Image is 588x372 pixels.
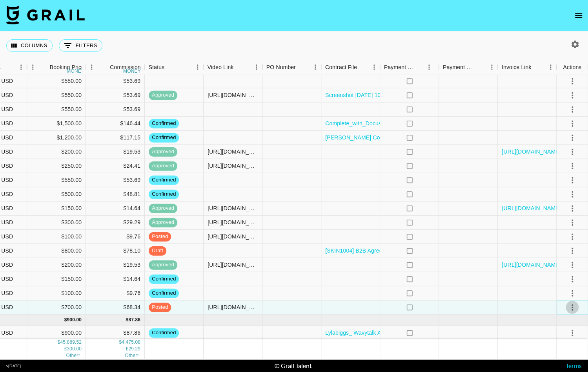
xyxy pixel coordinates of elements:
div: Payment Sent [380,60,439,75]
div: $200.00 [27,258,86,272]
button: select merge strategy [566,202,579,215]
div: $14.64 [86,201,145,215]
div: $700.00 [27,300,86,314]
button: Select columns [6,39,53,52]
div: $24.41 [86,159,145,173]
span: draft [149,247,166,255]
div: $9.76 [86,229,145,244]
div: Booking Price [50,60,84,75]
button: Sort [39,62,50,73]
a: [PERSON_NAME] Contract [DATE] (1).pdf [325,134,431,141]
div: 45,889.52 [60,339,82,346]
div: $29.29 [86,215,145,229]
div: $550.00 [27,74,86,88]
button: select merge strategy [566,258,579,271]
div: PO Number [262,60,321,75]
button: select merge strategy [566,230,579,243]
div: $150.00 [27,272,86,286]
div: $550.00 [27,102,86,116]
span: confirmed [149,191,179,198]
div: $800.00 [27,244,86,258]
span: confirmed [149,275,179,283]
button: Menu [27,61,39,73]
div: Video Link [204,60,262,75]
div: $ [57,339,60,346]
button: select merge strategy [566,286,579,300]
span: confirmed [149,120,179,127]
div: https://www.tiktok.com/@gissseelee/video/7534848490405448974 [208,233,258,240]
button: select merge strategy [566,103,579,116]
button: select merge strategy [566,272,579,286]
span: approved [149,219,177,226]
div: https://www.tiktok.com/@lylabiggs/video/7537787780001205518 [208,162,258,170]
button: Menu [486,61,498,73]
div: https://www.tiktok.com/@janayleee/video/7536294299575536951?_t=ZT-8yiJ4MbImzn&_r=1 [208,148,258,156]
div: $1,200.00 [27,130,86,145]
div: £ [126,346,128,352]
button: select merge strategy [566,301,579,314]
span: confirmed [149,290,179,297]
div: 900.00 [67,317,82,323]
div: $19.53 [86,145,145,159]
button: Sort [99,62,110,73]
div: $ [126,317,128,323]
span: confirmed [149,176,179,184]
button: Sort [233,62,244,73]
div: Commission [110,60,141,75]
span: approved [149,261,177,269]
div: Actions [557,60,588,75]
div: 4,475.08 [122,339,140,346]
div: $ [64,317,67,323]
a: [SKIN1004] B2B Agreement_[ [PERSON_NAME].[PERSON_NAME] ].docx.pdf [325,247,521,255]
div: £ [64,346,67,352]
button: select merge strategy [566,131,579,144]
div: $117.15 [86,130,145,145]
a: Lylabiggs_ Wavytalk Agreement (2).pdf [325,329,422,337]
div: $550.00 [27,173,86,187]
div: $14.64 [86,272,145,286]
button: select merge strategy [566,159,579,172]
div: Contract File [321,60,380,75]
div: $68.34 [86,300,145,314]
div: $500.00 [27,187,86,201]
a: Terms [566,362,582,369]
div: Actions [563,60,581,75]
button: Sort [296,62,307,73]
button: Menu [251,61,262,73]
div: $300.00 [27,215,86,229]
a: [URL][DOMAIN_NAME] [502,204,561,212]
div: 29.29 [128,346,140,352]
button: Sort [531,62,542,73]
span: CA$ 3,500.00 [66,353,80,358]
button: select merge strategy [566,74,579,88]
div: $200.00 [27,145,86,159]
div: Payment Sent Date [439,60,498,75]
div: $150.00 [27,201,86,215]
div: https://www.tiktok.com/@janayleee/video/7534432199840402702?_t=ZT-8yZmO9EOc61&_r=1 [208,261,258,269]
div: $250.00 [27,159,86,173]
button: Sort [357,62,368,73]
div: $87.86 [86,326,145,340]
button: select merge strategy [566,326,579,339]
div: Payment Sent Date [443,60,475,75]
div: money [67,69,84,73]
div: $53.69 [86,74,145,88]
a: Screenshot [DATE] 10.24.54 AM.png [325,91,416,99]
div: 300.00 [67,346,82,352]
span: posted [149,304,171,311]
div: v [DATE] [6,363,21,368]
div: $100.00 [27,229,86,244]
div: $146.44 [86,116,145,130]
button: Menu [545,61,557,73]
button: select merge strategy [566,88,579,102]
button: Menu [15,61,27,73]
button: Sort [164,62,175,73]
div: $100.00 [27,286,86,300]
span: posted [149,233,171,240]
div: https://www.tiktok.com/@manuxsierra/video/7534477840209726775?lang=en [208,204,258,212]
div: Contract File [325,60,357,75]
div: Payment Sent [384,60,415,75]
button: select merge strategy [566,187,579,201]
div: $53.69 [86,88,145,102]
button: Sort [415,62,426,73]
